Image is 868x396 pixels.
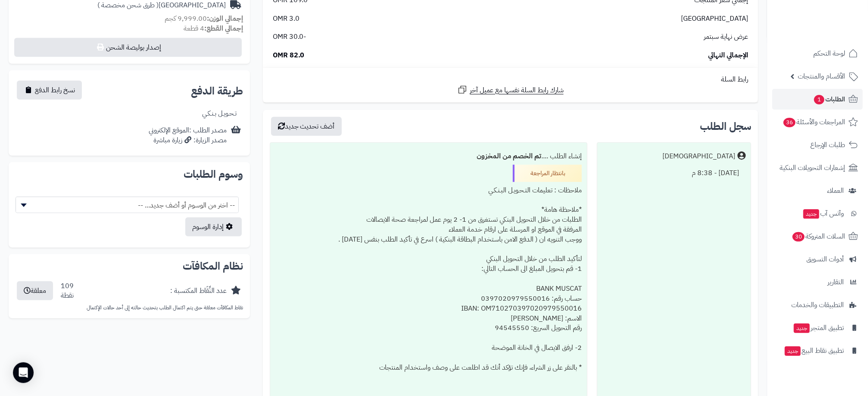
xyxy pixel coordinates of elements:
[207,13,243,24] strong: إجمالي الوزن:
[149,135,227,145] div: مصدر الزيارة: زيارة مباشرة
[783,116,845,128] span: المراجعات والأسئلة
[772,89,863,110] a: الطلبات1
[97,0,226,10] div: [GEOGRAPHIC_DATA]
[794,324,810,333] span: جديد
[792,232,806,242] span: 30
[61,291,74,301] div: نقطة
[149,126,227,145] div: مصدر الطلب :الموقع الإلكتروني
[772,340,863,361] a: تطبيق نقاط البيعجديد
[783,117,796,128] span: 36
[271,117,342,136] button: أضف تحديث جديد
[662,151,735,161] div: [DEMOGRAPHIC_DATA]
[16,261,243,271] h2: نظام المكافآت
[16,197,239,213] span: -- اختر من الوسوم أو أضف جديد... --
[14,38,242,57] button: إصدار بوليصة الشحن
[191,86,243,96] h2: طريقة الدفع
[477,151,541,161] b: تم الخصم من المخزون
[772,112,863,132] a: المراجعات والأسئلة36
[827,185,844,197] span: العملاء
[185,217,242,236] a: إدارة الوسوم
[785,346,801,356] span: جديد
[793,322,844,334] span: تطبيق المتجر
[165,13,243,24] small: 9,999.00 كجم
[802,207,844,220] span: وآتس آب
[470,85,564,95] span: شارك رابط السلة نفسها مع عميل آخر
[17,281,53,300] button: معلقة
[275,148,582,165] div: إنشاء الطلب ....
[266,75,755,85] div: رابط السلة
[61,281,74,301] div: 109
[13,362,34,383] div: Open Intercom Messenger
[184,23,243,34] small: 4 قطعة
[16,169,243,179] h2: وسوم الطلبات
[803,209,819,219] span: جديد
[273,50,305,60] span: 82.0 OMR
[772,295,863,315] a: التطبيقات والخدمات
[772,272,863,292] a: التقارير
[202,109,237,119] div: تـحـويـل بـنـكـي
[457,85,564,95] a: شارك رابط السلة نفسها مع عميل آخر
[772,249,863,270] a: أدوات التسويق
[273,14,300,24] span: 3.0 OMR
[708,50,748,60] span: الإجمالي النهائي
[17,81,82,100] button: نسخ رابط الدفع
[814,94,825,105] span: 1
[700,121,751,132] h3: سجل الطلب
[813,93,845,105] span: الطلبات
[784,345,844,357] span: تطبيق نقاط البيع
[16,304,243,311] p: نقاط المكافآت معلقة حتى يتم اكتمال الطلب بتحديث حالته إلى أحد حالات الإكتمال
[170,286,227,296] div: عدد النِّقَاط المكتسبة :
[772,317,863,338] a: تطبيق المتجرجديد
[704,32,748,42] span: عرض نهاية سبتمر
[809,10,860,28] img: logo-2.png
[772,203,863,224] a: وآتس آبجديد
[603,165,746,182] div: [DATE] - 8:38 م
[792,230,845,242] span: السلات المتروكة
[772,43,863,64] a: لوحة التحكم
[35,85,75,95] span: نسخ رابط الدفع
[772,180,863,201] a: العملاء
[513,165,582,182] div: بانتظار المراجعة
[273,32,306,42] span: -30.0 OMR
[772,135,863,155] a: طلبات الإرجاع
[204,23,243,34] strong: إجمالي القطع:
[780,162,845,174] span: إشعارات التحويلات البنكية
[806,253,844,265] span: أدوات التسويق
[791,299,844,311] span: التطبيقات والخدمات
[810,139,845,151] span: طلبات الإرجاع
[798,70,845,82] span: الأقسام والمنتجات
[772,226,863,247] a: السلات المتروكة30
[813,47,845,60] span: لوحة التحكم
[681,14,748,24] span: [GEOGRAPHIC_DATA]
[827,276,844,288] span: التقارير
[772,157,863,178] a: إشعارات التحويلات البنكية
